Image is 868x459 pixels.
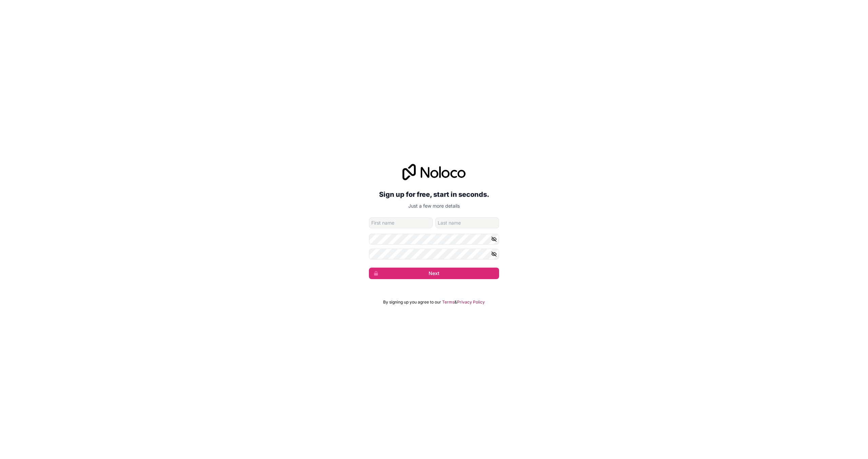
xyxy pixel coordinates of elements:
p: Just a few more details [369,203,499,209]
button: Next [369,268,499,279]
a: Terms [442,299,454,305]
input: Confirm password [369,249,499,259]
h2: Sign up for free, start in seconds. [369,188,499,201]
input: given-name [369,217,433,228]
input: family-name [435,217,499,228]
span: & [454,299,457,305]
span: By signing up you agree to our [383,299,441,305]
a: Privacy Policy [457,299,485,305]
input: Password [369,234,499,245]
